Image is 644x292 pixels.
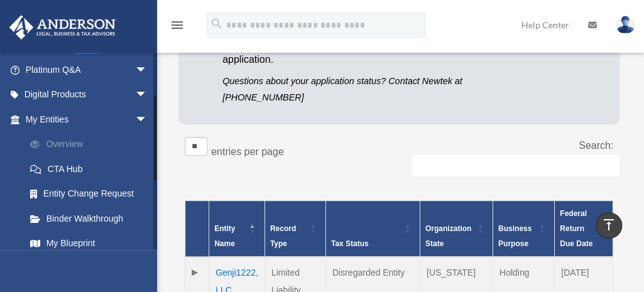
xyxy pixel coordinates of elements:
img: Anderson Advisors Platinum Portal [6,15,119,40]
a: CTA Hub [18,156,166,181]
a: Binder Walkthrough [18,206,166,231]
img: User Pic [616,16,635,34]
i: vertical_align_top [601,217,616,232]
span: Entity Name [214,224,235,248]
th: Tax Status: Activate to sort [325,201,420,257]
th: Organization State: Activate to sort [420,201,493,257]
a: My Entitiesarrow_drop_down [9,107,166,132]
a: Overview [18,132,166,157]
span: Record Type [270,224,296,248]
th: Business Purpose: Activate to sort [493,201,554,257]
span: arrow_drop_down [135,107,160,132]
span: Business Purpose [498,224,532,248]
p: Questions about your application status? Contact Newtek at [PHONE_NUMBER] [222,73,476,105]
i: menu [170,18,185,33]
a: Digital Productsarrow_drop_down [9,82,166,107]
th: Record Type: Activate to sort [265,201,325,257]
th: Federal Return Due Date: Activate to sort [554,201,613,257]
label: Search: [579,140,613,151]
a: My Blueprint [18,231,166,256]
th: Entity Name: Activate to invert sorting [209,201,265,257]
label: entries per page [211,146,284,157]
a: vertical_align_top [596,212,622,239]
span: Organization State [425,224,471,248]
span: Tax Status [331,239,369,248]
a: Platinum Q&Aarrow_drop_down [9,57,166,82]
span: Federal Return Due Date [560,209,592,248]
span: arrow_drop_down [135,82,160,108]
a: menu [170,22,185,33]
i: search [210,17,224,31]
a: Entity Change Request [18,181,166,207]
span: arrow_drop_down [135,57,160,83]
